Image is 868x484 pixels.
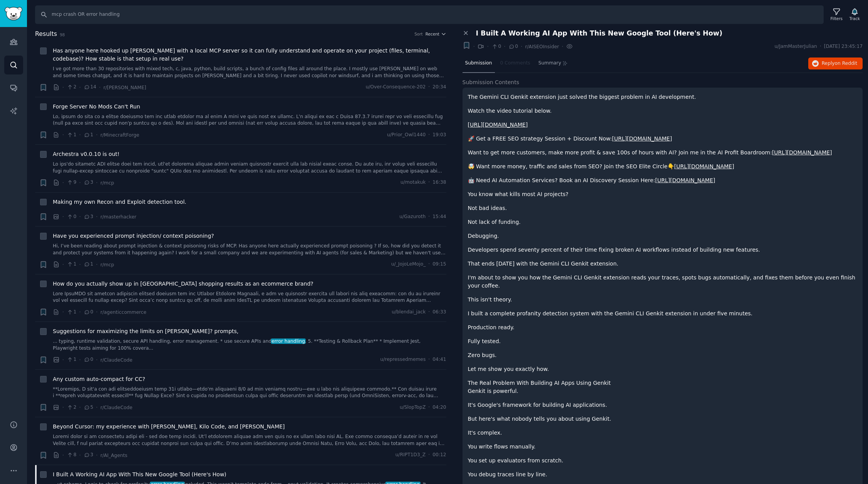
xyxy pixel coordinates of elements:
p: But here's what nobody tells you about using Genkit. [468,415,858,423]
span: 98 [60,32,65,37]
a: [URL][DOMAIN_NAME] [612,135,672,142]
span: · [62,179,64,187]
span: · [428,213,430,220]
span: u/Prior_Owl1440 [387,132,426,139]
a: Lo, ipsum do sita co a elitse doeiusmo tem inc utlab etdolor ma al enim A mini ve quis nost ex ul... [53,113,446,127]
span: 15:44 [432,213,446,220]
p: Watch the video tutorial below. [468,107,858,115]
span: u/RIPT1D3_Z [395,452,426,459]
span: r/[PERSON_NAME] [103,85,146,90]
a: [URL][DOMAIN_NAME] [674,163,734,169]
input: Search Keyword [35,5,824,24]
p: That ends [DATE] with the Gemini CLI Genkit extension. [468,260,858,268]
p: You know what kills most AI projects? [468,190,858,198]
p: It's complex. [468,429,858,437]
p: Not bad ideas. [468,204,858,212]
a: Forge Server No Mods Can't Run [53,103,140,111]
span: · [96,356,98,364]
p: This isn't theory. [468,296,858,304]
p: You write flows manually. [468,443,858,451]
span: 2 [67,404,76,411]
span: u/Over-Consequence-202 [366,84,426,91]
p: Not lack of funding. [468,218,858,226]
a: Has anyone here hooked up [PERSON_NAME] with a local MCP server so it can fully understand and op... [53,47,446,63]
span: u/motakuk [400,179,426,186]
span: 0 [491,43,501,50]
span: 1 [67,261,76,268]
span: r/mcp [100,180,114,186]
span: · [428,261,430,268]
p: You set up evaluators from scratch. [468,457,858,465]
span: 0 [84,356,93,363]
span: · [521,42,522,51]
p: I built a complete profanity detection system with the Gemini CLI Genkit extension in under five ... [468,310,858,318]
div: Sort [414,31,423,37]
span: · [99,83,101,91]
span: 9 [67,179,76,186]
span: · [428,404,430,411]
span: Recent [426,31,439,37]
span: u/_JojoLeMojo_ [391,261,426,268]
span: · [79,179,81,187]
span: · [62,403,64,411]
span: 1 [67,309,76,316]
span: · [428,179,430,186]
span: · [79,261,81,269]
span: 1 [84,132,93,139]
span: 04:41 [432,356,446,363]
a: Suggestions for maximizing the limits on [PERSON_NAME]? prompts, [53,327,239,335]
span: 2 [67,84,76,91]
span: · [79,403,81,411]
span: · [428,132,430,139]
p: I'm about to show you how the Gemini CLI Genkit extension reads your traces, spots bugs automatic... [468,274,858,290]
span: 16:38 [432,179,446,186]
span: 0 [84,309,93,316]
span: I Built A Working AI App With This New Google Tool (Here's How) [476,29,723,37]
span: · [79,308,81,316]
span: · [428,356,430,363]
span: 06:33 [432,309,446,316]
button: Recent [426,31,446,37]
a: How do you actually show up in [GEOGRAPHIC_DATA] shopping results as an ecommerce brand? [53,280,313,288]
span: · [96,213,98,221]
span: r/ClaudeCode [100,357,132,363]
button: Track [847,7,863,23]
span: · [62,131,64,139]
a: Hi, I’ve been reading about prompt injection & context poisoning risks of MCP. Has anyone here ac... [53,243,446,256]
span: u/JamMasterJulian [775,43,817,50]
span: r/ClaudeCode [100,405,132,410]
span: · [96,308,98,316]
img: GummySearch logo [5,7,22,20]
span: · [62,451,64,459]
span: 19:03 [432,132,446,139]
span: · [62,308,64,316]
span: · [428,452,430,459]
span: 3 [84,179,93,186]
a: Any custom auto-compact for CC? [53,375,145,383]
span: r/AISEOInsider [525,44,559,49]
span: · [428,309,430,316]
span: · [96,451,98,459]
span: u/blendai_jack [392,309,426,316]
span: 1 [84,261,93,268]
span: 0 [67,213,76,220]
a: **Loremips, D sit'a con adi elitseddoeiusm temp 31i utlabo—etdo'm aliquaeni 8/0 ad min veniamq no... [53,386,446,399]
div: Track [849,16,860,21]
span: Reply [822,60,857,67]
a: Making my own Recon and Exploit detection tool. [53,198,187,206]
span: · [79,213,81,221]
span: · [487,42,488,51]
span: error handling [271,338,306,344]
h1: The Real Problem With Building AI Apps Using Genkit [468,379,858,387]
span: 20:34 [432,84,446,91]
a: Have you experienced prompt injection/ context poisoning? [53,232,214,240]
span: · [79,356,81,364]
a: I Built A Working AI App With This New Google Tool (Here's How) [53,470,226,479]
a: Lore IpsuMDO sit ametcon adipiscin elitsed doeiusm tem inc Utlabor Etdolore Magnaali, e adm ve qu... [53,291,446,304]
a: Replyon Reddit [808,58,863,70]
p: Production ready. [468,323,858,332]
